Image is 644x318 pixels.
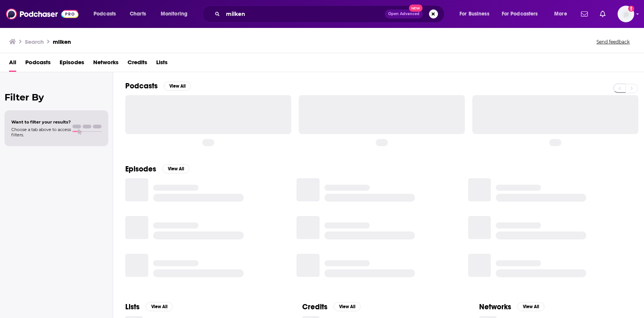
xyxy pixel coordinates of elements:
span: New [409,5,423,12]
a: CreditsView All [302,302,361,312]
span: For Business [460,9,489,19]
a: Charts [125,8,151,20]
h2: Networks [479,302,511,312]
a: Networks [93,56,118,72]
a: Show notifications dropdown [597,8,609,20]
span: More [554,9,567,19]
button: open menu [88,8,126,20]
svg: Add a profile image [628,6,634,12]
img: User Profile [618,6,634,22]
a: ListsView All [125,302,173,312]
a: PodcastsView All [125,81,191,91]
span: Charts [130,9,146,19]
button: View All [162,164,189,173]
button: View All [334,302,361,311]
h3: Search [25,38,44,45]
a: Credits [128,56,147,72]
span: Want to filter your results? [11,119,71,125]
a: EpisodesView All [125,164,189,174]
input: Search podcasts, credits, & more... [223,8,385,20]
button: open menu [155,8,197,20]
img: Podchaser - Follow, Share and Rate Podcasts [6,7,78,21]
span: Podcasts [94,9,116,19]
span: Choose a tab above to access filters. [11,127,71,137]
button: open menu [497,8,549,20]
span: Logged in as Morgan16 [618,6,634,22]
button: Open AdvancedNew [385,9,423,19]
div: Search podcasts, credits, & more... [209,5,452,23]
button: View All [146,302,173,311]
button: Show profile menu [618,6,634,22]
span: Open Advanced [388,12,420,16]
h2: Filter By [5,92,108,103]
button: View All [164,82,191,91]
h2: Podcasts [125,81,158,91]
h2: Episodes [125,164,156,174]
h2: Lists [125,302,140,312]
h2: Credits [302,302,327,312]
a: Show notifications dropdown [578,8,591,20]
button: Send feedback [594,39,632,45]
button: View All [517,302,544,311]
a: Lists [156,56,168,72]
h3: milken [53,38,71,45]
a: Podcasts [25,56,51,72]
a: Episodes [60,56,84,72]
a: NetworksView All [479,302,544,312]
span: For Podcasters [502,9,538,19]
button: open menu [454,8,499,20]
a: All [9,56,16,72]
button: open menu [549,8,576,20]
span: Monitoring [161,9,188,19]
